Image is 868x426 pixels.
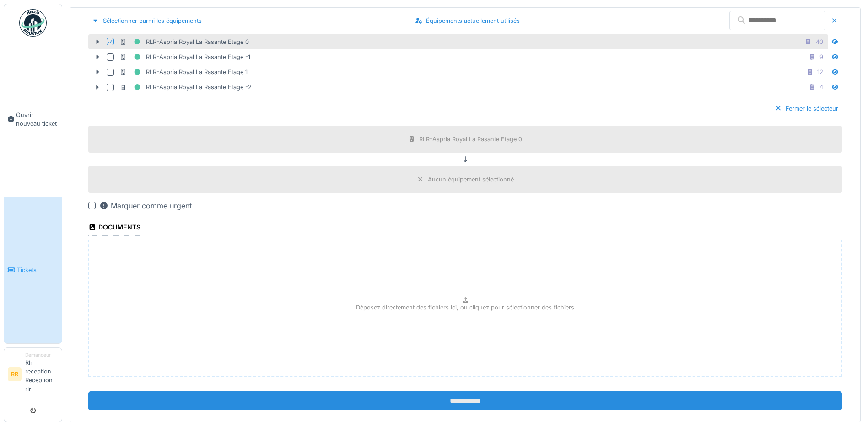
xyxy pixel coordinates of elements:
div: Documents [88,220,140,236]
div: RLR-Aspria Royal La Rasante Etage -1 [119,51,250,63]
div: 40 [816,37,823,46]
div: 4 [819,83,823,91]
li: RR [8,367,22,381]
div: 9 [819,53,823,61]
li: Rlr reception Reception rlr [25,351,58,397]
div: Équipements actuellement utilisés [411,15,523,27]
div: Fermer le sélecteur [771,102,842,115]
a: Tickets [4,197,62,343]
span: Ouvrir nouveau ticket [16,111,58,128]
p: Déposez directement des fichiers ici, ou cliquez pour sélectionner des fichiers [356,303,574,312]
span: Tickets [17,266,58,274]
div: RLR-Aspria Royal La Rasante Etage 0 [419,135,522,144]
a: RR DemandeurRlr reception Reception rlr [8,351,58,399]
div: Aucun équipement sélectionné [428,175,514,184]
div: Demandeur [25,351,58,358]
div: Marquer comme urgent [99,200,192,211]
div: 12 [817,68,823,76]
div: RLR-Aspria Royal La Rasante Etage -2 [119,81,252,93]
img: Badge_color-CXgf-gQk.svg [19,9,47,37]
a: Ouvrir nouveau ticket [4,42,62,197]
div: RLR-Aspria Royal La Rasante Etage 1 [119,66,248,78]
div: Sélectionner parmi les équipements [88,15,205,27]
div: RLR-Aspria Royal La Rasante Etage 0 [119,36,249,48]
